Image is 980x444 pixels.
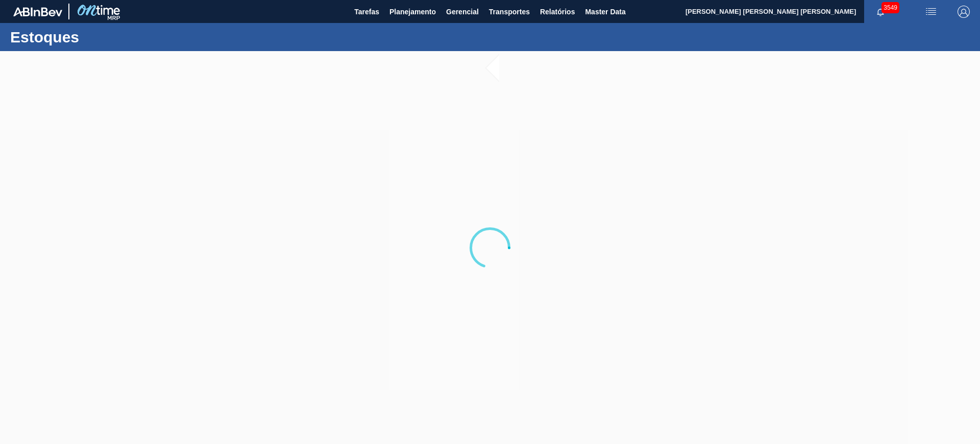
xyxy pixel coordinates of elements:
[925,6,937,18] img: userActions
[881,2,899,13] span: 3549
[13,7,62,16] img: TNhmsLtSVTkK8tSr43FrP2fwEKptu5GPRR3wAAAABJRU5ErkJggg==
[585,6,625,18] span: Master Data
[864,5,897,19] button: Notificações
[540,6,575,18] span: Relatórios
[10,31,191,43] h1: Estoques
[389,6,436,18] span: Planejamento
[446,6,479,18] span: Gerencial
[958,6,970,18] img: Logout
[354,6,379,18] span: Tarefas
[489,6,530,18] span: Transportes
